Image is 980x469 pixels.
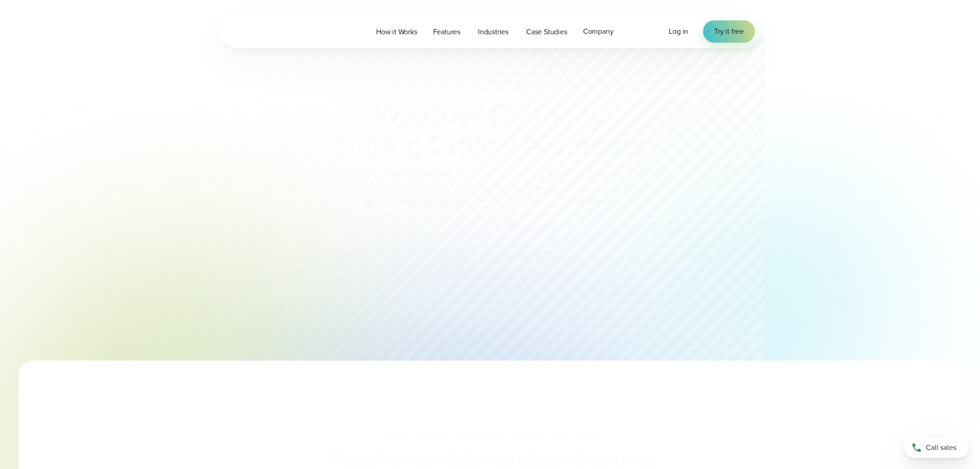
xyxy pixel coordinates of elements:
a: Log in [669,26,688,37]
span: Log in [669,26,688,37]
span: Try it free [714,26,744,37]
span: Company [583,26,614,37]
a: Try it free [703,20,755,43]
a: Call sales [904,437,969,458]
span: Call sales [926,442,956,453]
span: Industries [478,26,509,38]
span: Features [433,26,460,38]
span: How it Works [376,26,417,38]
a: Case Studies [518,22,575,41]
a: How it Works [368,22,425,41]
span: Case Studies [526,26,567,38]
